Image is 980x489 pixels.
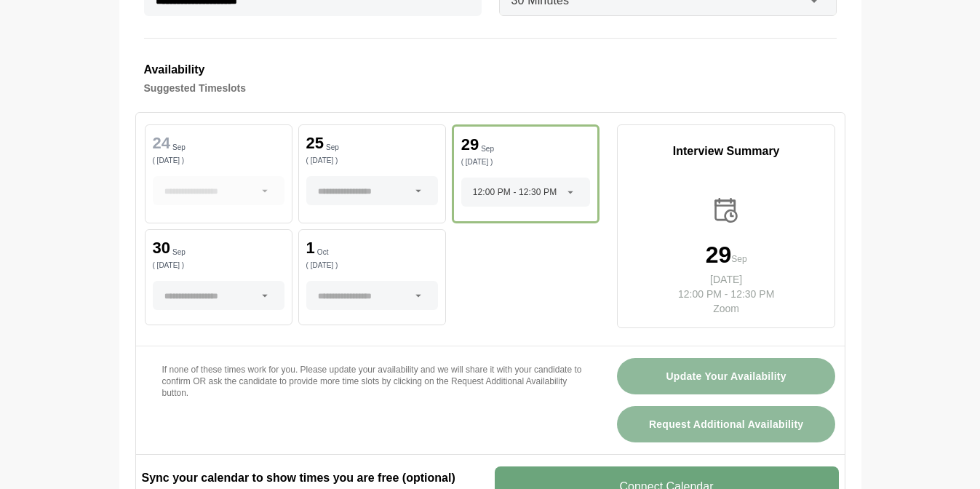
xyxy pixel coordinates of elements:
[326,144,339,151] p: Sep
[172,249,186,256] p: Sep
[142,469,486,487] h2: Sync your calendar to show times you are free (optional)
[306,135,324,151] p: 25
[666,301,786,316] p: Zoom
[317,249,329,256] p: Oct
[153,262,284,269] p: ( [DATE] )
[461,137,479,153] p: 29
[153,240,170,256] p: 30
[153,157,284,164] p: ( [DATE] )
[306,157,438,164] p: ( [DATE] )
[731,252,746,266] p: Sep
[144,60,837,79] h3: Availability
[617,358,836,394] button: Update Your Availability
[162,364,582,399] p: If none of these times work for you. Please update your availability and we will share it with yo...
[153,135,170,151] p: 24
[481,146,494,153] p: Sep
[306,240,315,256] p: 1
[618,143,835,160] p: Interview Summary
[144,79,837,97] h4: Suggested Timeslots
[617,406,836,442] button: Request Additional Availability
[473,178,557,207] span: 12:00 PM - 12:30 PM
[706,243,732,266] p: 29
[306,262,438,269] p: ( [DATE] )
[172,144,186,151] p: Sep
[711,195,741,226] img: calender
[666,287,786,301] p: 12:00 PM - 12:30 PM
[461,159,590,166] p: ( [DATE] )
[666,272,786,287] p: [DATE]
